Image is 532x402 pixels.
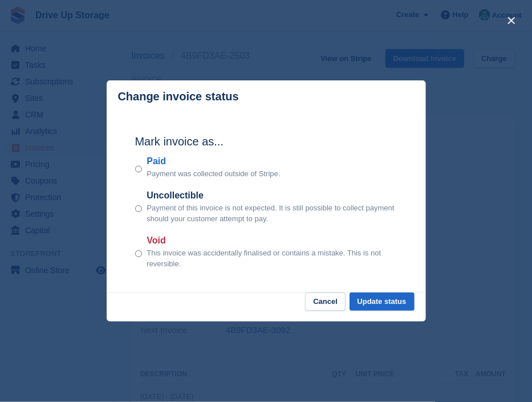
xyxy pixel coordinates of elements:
[147,168,280,180] p: Payment was collected outside of Stripe.
[118,90,239,103] p: Change invoice status
[350,293,415,311] button: Update status
[502,11,521,30] button: close
[147,202,397,225] p: Payment of this invoice is not expected. It is still possible to collect payment should your cust...
[305,293,346,311] button: Cancel
[147,155,280,168] label: Paid
[135,133,397,150] h2: Mark invoice as...
[147,189,397,202] label: Uncollectible
[147,247,397,270] p: This invoice was accidentally finalised or contains a mistake. This is not reversible.
[147,234,397,247] label: Void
